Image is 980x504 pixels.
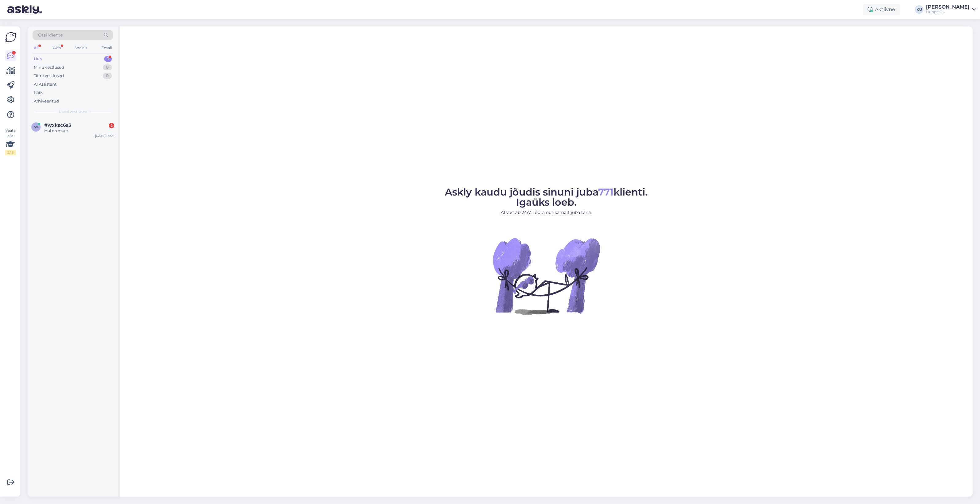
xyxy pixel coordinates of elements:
[44,122,71,128] span: #wxksc6a3
[109,123,114,128] div: 2
[104,56,112,62] div: 1
[95,134,114,138] div: [DATE] 14:06
[445,186,648,208] span: Askly kaudu jõudis sinuni juba klienti. Igaüks loeb.
[34,90,43,96] div: Kõik
[926,5,970,10] div: [PERSON_NAME]
[34,81,57,87] div: AI Assistent
[38,32,63,38] span: Otsi kliente
[100,44,113,52] div: Email
[491,221,602,331] img: No Chat active
[926,5,976,14] a: [PERSON_NAME]Huppa OÜ
[863,4,900,15] div: Aktiivne
[51,44,62,52] div: Web
[103,64,112,71] div: 0
[44,128,114,134] div: Mul on mure
[34,64,64,71] div: Minu vestlused
[34,125,38,129] span: w
[103,73,112,79] div: 0
[34,98,59,104] div: Arhiveeritud
[926,10,970,14] div: Huppa OÜ
[915,5,923,14] div: KU
[5,150,16,155] div: 2 / 3
[598,186,613,198] span: 771
[34,56,42,62] div: Uus
[34,73,64,79] div: Tiimi vestlused
[445,209,648,216] p: AI vastab 24/7. Tööta nutikamalt juba täna.
[5,31,17,43] img: Askly Logo
[59,109,87,114] span: Uued vestlused
[5,128,16,155] div: Vaata siia
[73,44,88,52] div: Socials
[33,44,40,52] div: All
